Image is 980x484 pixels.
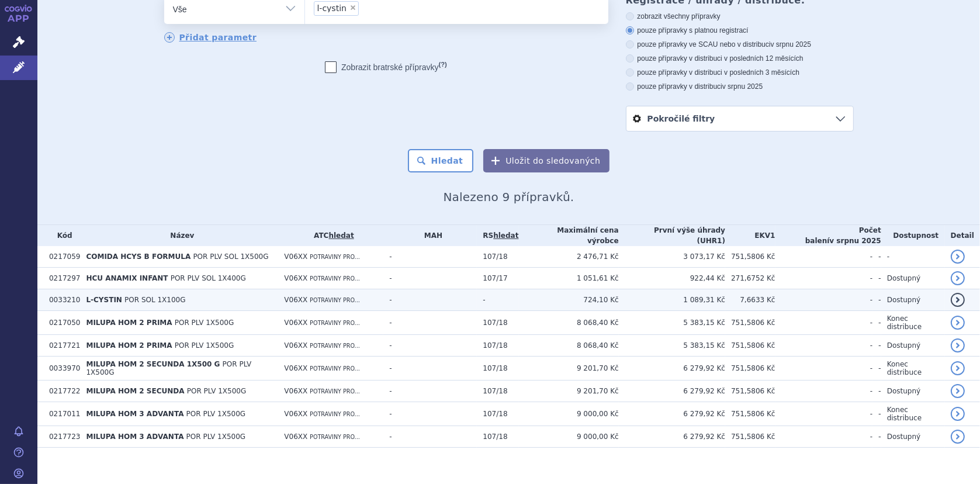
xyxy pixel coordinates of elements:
[872,311,881,335] td: -
[881,335,945,357] td: Dostupný
[872,357,881,381] td: -
[626,54,854,63] label: pouze přípravky v distribuci v posledních 12 měsících
[725,335,775,357] td: 751,5806 Kč
[43,335,80,357] td: 0217721
[483,253,507,261] span: 107/18
[872,268,881,289] td: -
[310,275,360,282] span: POTRAVINY PRO...
[477,289,518,311] td: -
[43,402,80,426] td: 0217011
[951,293,965,307] a: detail
[310,434,360,440] span: POTRAVINY PRO...
[193,253,268,261] span: POR PLV SOL 1X500G
[43,381,80,402] td: 0217722
[951,430,965,444] a: detail
[310,365,360,372] span: POTRAVINY PRO...
[383,311,477,335] td: -
[619,289,725,311] td: 1 089,31 Kč
[439,61,447,68] abbr: (?)
[881,246,945,268] td: -
[284,341,307,350] span: V06XX
[725,357,775,381] td: 751,5806 Kč
[619,311,725,335] td: 5 383,15 Kč
[310,320,360,326] span: POTRAVINY PRO...
[722,82,763,91] span: v srpnu 2025
[483,387,507,395] span: 107/18
[186,410,246,418] span: POR PLV 1X500G
[619,225,725,246] th: První výše úhrady (UHR1)
[951,338,965,352] a: detail
[43,268,80,289] td: 0217297
[86,319,172,327] span: MILUPA HOM 2 PRIMA
[383,225,477,246] th: MAH
[881,289,945,311] td: Dostupný
[945,225,980,246] th: Detail
[284,433,307,441] span: V06XX
[284,253,307,261] span: V06XX
[284,319,307,327] span: V06XX
[881,426,945,448] td: Dostupný
[408,149,474,172] button: Hledat
[872,335,881,357] td: -
[725,268,775,289] td: 271,6752 Kč
[310,343,360,349] span: POTRAVINY PRO...
[519,246,619,268] td: 2 476,71 Kč
[775,402,873,426] td: -
[881,311,945,335] td: Konec distribuce
[86,433,183,441] span: MILUPA HOM 3 ADVANTA
[775,246,873,268] td: -
[43,357,80,381] td: 0033970
[951,316,965,330] a: detail
[86,296,122,304] span: L-CYSTIN
[619,268,725,289] td: 922,44 Kč
[619,426,725,448] td: 6 279,92 Kč
[519,381,619,402] td: 9 201,70 Kč
[310,388,360,395] span: POTRAVINY PRO...
[383,246,477,268] td: -
[284,296,307,304] span: V06XX
[444,190,574,204] span: Nalezeno 9 přípravků.
[626,68,854,77] label: pouze přípravky v distribuci v posledních 3 měsících
[881,381,945,402] td: Dostupný
[775,311,873,335] td: -
[383,357,477,381] td: -
[775,289,873,311] td: -
[310,297,360,303] span: POTRAVINY PRO...
[43,311,80,335] td: 0217050
[483,319,507,327] span: 107/18
[86,360,251,376] span: POR PLV 1X500G
[483,433,507,441] span: 107/18
[43,246,80,268] td: 0217059
[362,1,369,15] input: l-cystin
[284,387,307,395] span: V06XX
[383,268,477,289] td: -
[310,411,360,417] span: POTRAVINY PRO...
[881,402,945,426] td: Konec distribuce
[619,335,725,357] td: 5 383,15 Kč
[872,246,881,268] td: -
[519,426,619,448] td: 9 000,00 Kč
[872,289,881,311] td: -
[349,4,356,11] span: ×
[626,82,854,91] label: pouze přípravky v distribuci
[284,364,307,372] span: V06XX
[775,335,873,357] td: -
[519,311,619,335] td: 8 068,40 Kč
[175,319,234,327] span: POR PLV 1X500G
[725,225,775,246] th: EKV1
[493,231,518,240] a: hledat
[951,250,965,264] a: detail
[483,410,507,418] span: 107/18
[86,387,184,395] span: MILUPA HOM 2 SECUNDA
[775,268,873,289] td: -
[619,357,725,381] td: 6 279,92 Kč
[725,289,775,311] td: 7,6633 Kč
[483,149,610,172] button: Uložit do sledovaných
[317,4,347,12] span: l-cystin
[483,341,507,350] span: 107/18
[383,402,477,426] td: -
[519,289,619,311] td: 724,10 Kč
[86,341,172,350] span: MILUPA HOM 2 PRIMA
[951,407,965,421] a: detail
[725,246,775,268] td: 751,5806 Kč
